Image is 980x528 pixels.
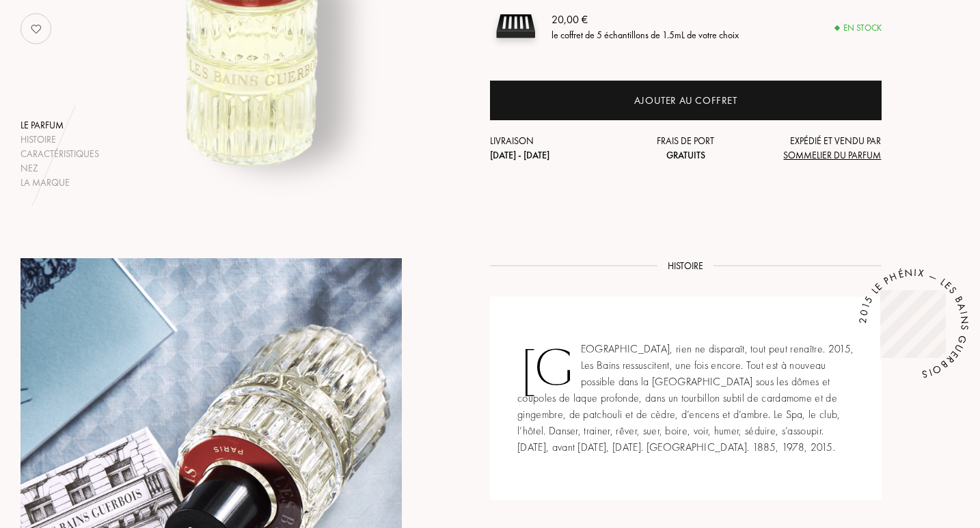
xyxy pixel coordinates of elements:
[490,149,549,161] span: [DATE] - [DATE]
[21,118,99,133] div: Le parfum
[490,296,882,500] div: [GEOGRAPHIC_DATA], rien ne disparaît, tout peut renaître. 2015, Les Bains ressuscitent, une fois ...
[552,11,739,27] div: 20,00 €
[21,147,99,161] div: Caractéristiques
[783,149,881,161] span: Sommelier du Parfum
[552,27,739,42] div: le coffret de 5 échantillons de 1.5mL de votre choix
[21,176,99,190] div: La marque
[835,21,882,35] div: En stock
[490,134,621,163] div: Livraison
[21,161,99,176] div: Nez
[634,93,737,109] div: Ajouter au coffret
[751,134,882,163] div: Expédié et vendu par
[666,149,705,161] span: Gratuits
[621,134,751,163] div: Frais de port
[490,1,541,52] img: sample box
[21,133,99,147] div: Histoire
[23,15,50,42] img: no_like_p.png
